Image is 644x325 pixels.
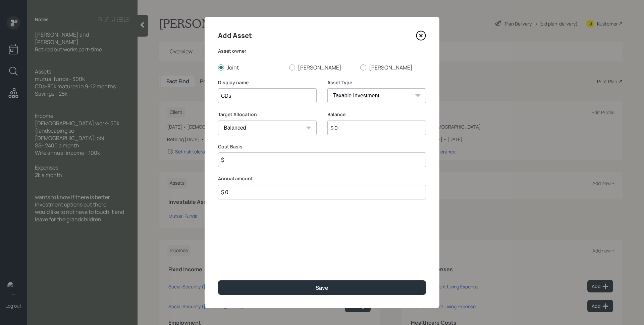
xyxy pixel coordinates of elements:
label: Asset Type [327,79,426,86]
div: Save [316,284,328,291]
button: Save [218,280,426,295]
label: Asset owner [218,48,426,54]
label: [PERSON_NAME] [289,64,355,71]
label: Cost Basis [218,143,426,150]
label: Annual amount [218,175,426,182]
label: Target Allocation [218,111,317,118]
label: Display name [218,79,317,86]
h4: Add Asset [218,30,252,41]
label: [PERSON_NAME] [360,64,426,71]
label: Joint [218,64,284,71]
label: Balance [327,111,426,118]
